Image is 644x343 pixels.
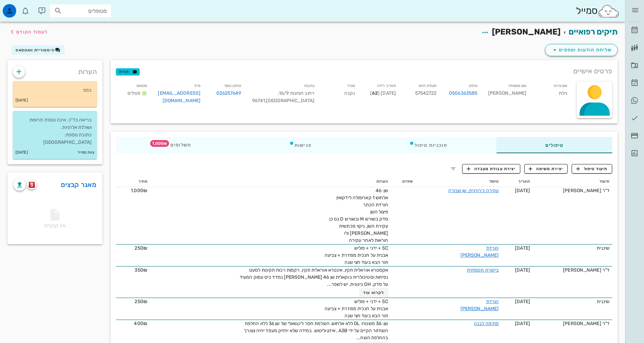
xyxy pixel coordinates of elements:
[131,188,147,193] span: 1,000₪
[496,137,612,153] div: טיפולים
[370,90,396,96] span: [DATE] ( )
[325,299,388,319] span: SC + ידני + פוליש אבנית על חנכית מפוזרת + צביעה תור הבא בעוד חצי שנה
[501,176,533,187] th: תאריך
[535,320,610,327] div: ד"ר [PERSON_NAME]
[460,299,499,312] a: הורדת [PERSON_NAME]
[278,90,314,96] span: רחוב הציונות 16/9
[8,26,48,38] button: לעמוד הקודם
[533,176,612,187] th: תיעוד
[16,48,55,52] span: היסטוריית וואטסאפ
[535,187,610,194] div: ד"ר [PERSON_NAME]
[135,299,147,304] span: 250₪
[460,245,499,258] a: הורדת [PERSON_NAME]
[135,245,147,251] span: 250₪
[391,176,416,187] th: שיניים
[551,46,612,54] span: שליחת הודעות וטפסים
[7,60,102,80] div: הערות
[325,245,388,265] span: SC + ידני + פוליש אבנית על חנכית מפוזרת + צביעה תור הבא בעוד חצי שנה
[598,4,620,18] img: SmileCloud logo
[27,180,37,189] button: scanora logo
[572,164,612,174] button: תיעוד טיפול
[448,188,499,193] a: עקירה כירורגית, שן שבורה
[515,188,530,193] span: [DATE]
[535,298,610,305] div: שיננית
[16,97,28,104] small: [DATE]
[576,4,620,18] div: סמייל
[150,176,391,187] th: הערות
[535,245,610,252] div: שיננית
[360,137,496,153] div: תוכניות טיפול
[137,84,147,88] small: סטטוס
[20,5,24,9] span: תג
[415,90,437,96] span: 57542722
[150,140,169,147] span: תג
[515,267,530,273] span: [DATE]
[535,267,610,274] div: ד"ר [PERSON_NAME]
[363,290,384,295] span: לקרוא עוד
[524,164,568,174] button: יצירת משימה
[329,188,388,243] span: שן: 46 אלחוש 1 קארופולה לידקואין הורדת הכתר פיצול השן סדק בשורש M ובשורש D גם כן עקירת השן, ניקוי...
[194,84,200,88] small: מייל
[240,267,388,287] span: אקסטרא אוראלית תקין, אינטרא אוראלית תקין. רקמות רכות תקינות למעט נפיחות וסטיבולרית בוקאלית שן 46 ...
[320,81,361,109] div: נקבה
[11,45,65,55] button: היסטוריית וואטסאפ
[16,149,28,156] small: [DATE]
[359,288,388,297] button: לקרוא עוד
[347,84,355,88] small: מגדר
[158,90,200,104] a: [EMAIL_ADDRESS][DOMAIN_NAME]
[573,66,612,76] span: פרטים אישיים
[508,84,527,88] small: שם משפחה
[116,68,140,75] button: תגיות
[61,179,96,190] a: מאגר קבצים
[18,87,92,94] p: במפ
[135,267,147,273] span: 350₪
[532,81,573,109] div: גילת
[29,182,35,188] img: scanora logo
[515,299,530,304] span: [DATE]
[216,90,241,97] a: 026257649
[467,267,499,273] a: ביקורת תקופתית
[576,166,608,172] span: תיעוד טיפול
[134,321,147,326] span: 400₪
[529,166,563,172] span: יצירת משימה
[244,321,388,341] span: שן: 36 משטח: OL ללא אלחוש, השלמת חסר לינגוואלי של שן 36 ללא החלפת השחזור הקיים על ידי A3B , איזון...
[515,321,530,326] span: [DATE]
[377,84,396,88] small: תאריך לידה
[483,81,532,109] div: [PERSON_NAME]
[127,90,141,96] span: פעילים
[569,27,618,37] a: תיקים רפואיים
[462,164,520,174] button: יצירת עבודת מעבדה
[449,90,477,97] a: 0506363585
[44,211,66,229] span: אין קבצים
[492,27,560,37] span: [PERSON_NAME]
[304,84,314,88] small: כתובת
[372,90,378,96] strong: 62
[467,166,516,172] span: יצירת עבודת מעבדה
[18,116,92,146] p: בריאה בד"כ. אינה נוטלת תרופות ושוללת אלרגיות. כתובת נוספת: [GEOGRAPHIC_DATA]
[515,245,530,251] span: [DATE]
[224,84,241,88] small: טלפון נוסף
[545,44,618,56] button: שליחת הודעות וטפסים
[415,176,501,187] th: טיפול
[16,29,48,35] span: לעמוד הקודם
[265,98,314,104] span: [GEOGRAPHIC_DATA]
[78,149,94,156] small: צוות סמייל
[165,143,191,147] span: תשלומים
[265,98,266,104] span: ,
[119,69,137,75] span: תגיות
[116,176,150,187] th: מחיר
[240,137,360,153] div: פגישות
[469,84,478,88] small: טלפון
[252,98,265,104] span: 96741
[553,84,567,88] small: שם פרטי
[419,84,437,88] small: תעודת זהות
[278,90,279,96] span: ,
[474,321,499,326] a: סתימה לבנה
